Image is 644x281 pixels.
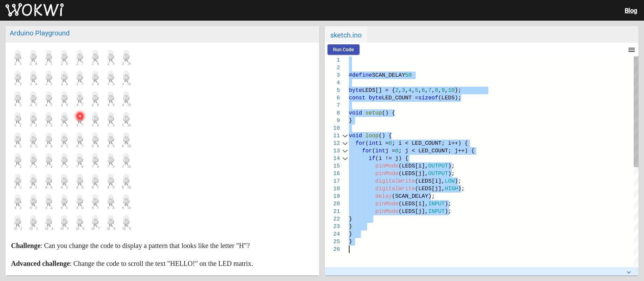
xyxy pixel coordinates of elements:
span: , [445,87,448,94]
span: delay [375,193,392,199]
p: : Can you change the code to display a pattern that looks like the letter "H"? [11,240,314,251]
span: ( [372,148,375,154]
span: (LEDS[j], [398,208,428,215]
span: j = [385,148,395,154]
div: 19 [325,193,340,200]
span: #define [349,72,372,78]
span: , [425,87,428,94]
div: 3 [325,72,340,79]
p: : Change the code to scroll the text "HELLO!" on the LED matrix. [11,258,314,269]
span: 7 [428,87,432,94]
span: sketch.ino [325,26,367,43]
div: 16 [325,170,340,177]
div: 10 [325,125,340,132]
div: 2 [325,64,340,72]
span: HIGH [445,186,458,192]
div: 4 [325,79,340,87]
span: (LEDS[i], [398,201,428,207]
span: sizeof [418,95,438,101]
div: 8 [325,109,340,117]
span: 0 [388,140,392,147]
textarea: Editor content;Press Alt+F1 for Accessibility Options. [349,246,349,246]
div: 7 [325,102,340,109]
span: () { [378,133,392,139]
span: () { [382,110,395,116]
span: 0 [395,148,398,154]
span: i = [378,140,388,147]
span: , [398,87,402,94]
span: ); [448,171,455,177]
span: OUTPUT [428,171,448,177]
span: 2 [395,87,398,94]
span: (LEDS[i], [398,163,428,169]
span: setup [365,110,382,116]
span: pinMode [375,163,398,169]
span: , [418,87,422,94]
img: Wokwi [6,3,64,17]
span: , [412,87,415,94]
span: (i != j) { [375,155,408,162]
span: (LEDS[j], [398,171,428,177]
div: 23 [325,223,340,230]
span: ); [445,208,451,215]
span: , [432,87,435,94]
span: ); [445,201,451,207]
div: 22 [325,215,340,223]
span: ; i < LED_COUNT; i++) { [392,140,468,147]
span: for [362,148,372,154]
span: 50 [405,72,412,78]
div: 1 [325,56,340,64]
div: 14 [325,155,340,162]
span: INPUT [428,201,445,207]
span: void [349,133,362,139]
span: ); [455,178,461,184]
div: 25 [325,238,340,246]
div: 20 [325,200,340,208]
span: ); [448,163,455,169]
span: pinMode [375,201,398,207]
strong: Advanced challenge [11,260,70,267]
span: byte [349,87,362,94]
span: 9 [442,87,445,94]
span: int [369,140,379,147]
span: } [349,224,352,230]
span: for [355,140,365,147]
div: 21 [325,208,340,215]
div: 26 [325,246,340,253]
div: 24 [325,230,340,238]
span: , [405,87,408,94]
div: Arduino Playground [10,29,315,37]
span: 8 [435,87,438,94]
div: 15 [325,162,340,170]
span: 4 [408,87,412,94]
div: 6 [325,94,340,102]
span: pinMode [375,171,398,177]
span: const [349,95,365,101]
span: } [349,231,352,237]
span: SCAN_DELAY [372,72,405,78]
span: if [369,155,375,162]
a: Blog [625,7,637,14]
span: digitalWrite [375,186,415,192]
span: } [349,239,352,245]
button: Run Code [328,44,360,55]
span: INPUT [428,208,445,215]
span: }; [455,87,461,94]
mat-icon: menu [627,46,636,54]
span: void [349,110,362,116]
div: 9 [325,117,340,125]
span: (LEDS); [438,95,461,101]
span: LOW [445,178,455,184]
span: } [349,118,352,124]
span: ; j < LED_COUNT; j++) { [398,148,475,154]
div: 18 [325,185,340,193]
span: loop [365,133,378,139]
span: LED_COUNT = [382,95,418,101]
span: OUTPUT [428,163,448,169]
div: 11 [325,132,340,140]
div: 12 [325,140,340,147]
strong: Challenge [11,242,41,249]
span: LEDS[] = { [362,87,395,94]
div: 17 [325,177,340,185]
span: 3 [402,87,405,94]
